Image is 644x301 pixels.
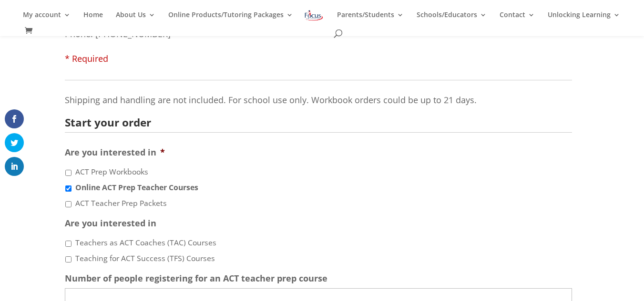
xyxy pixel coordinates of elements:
[75,253,215,264] label: Teaching for ACT Success (TFS) Courses
[548,11,620,28] a: Unlocking Learning
[65,218,156,229] label: Are you interested in
[65,94,572,106] p: Shipping and handling are not included. For school use only. Workbook orders could be up to 21 days.
[304,9,324,22] img: Focus on Learning
[168,11,293,28] a: Online Products/Tutoring Packages
[65,117,564,128] h2: Start your order
[75,166,148,178] label: ACT Prep Workbooks
[75,237,216,249] label: Teachers as ACT Coaches (TAC) Courses
[65,273,327,284] label: Number of people registering for an ACT teacher prep course
[23,11,71,28] a: My account
[75,182,198,194] label: Online ACT Prep Teacher Courses
[337,11,404,28] a: Parents/Students
[83,11,103,28] a: Home
[75,198,167,209] label: ACT Teacher Prep Packets
[417,11,487,28] a: Schools/Educators
[500,11,535,28] a: Contact
[65,53,108,64] span: * Required
[116,11,155,28] a: About Us
[65,147,165,158] label: Are you interested in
